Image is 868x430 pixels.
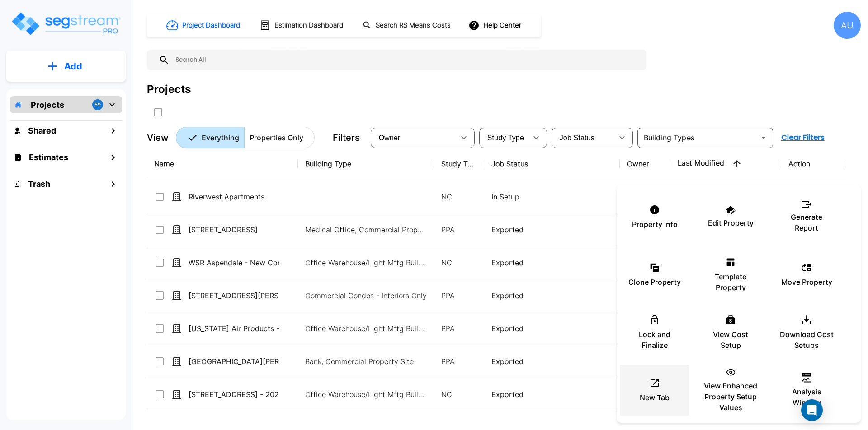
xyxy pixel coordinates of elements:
p: View Enhanced Property Setup Values [703,380,758,413]
p: Template Property [703,271,758,293]
p: Clone Property [628,277,681,287]
p: Lock and Finalize [627,329,682,351]
p: Edit Property [708,217,754,228]
p: Download Cost Setups [779,329,834,351]
div: Open Intercom Messenger [801,399,823,421]
p: New Tab [640,392,670,403]
p: Move Property [781,277,832,287]
p: Generate Report [779,212,834,233]
p: View Cost Setup [703,329,758,351]
p: Analysis Window [779,386,834,408]
p: Property Info [632,219,678,230]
